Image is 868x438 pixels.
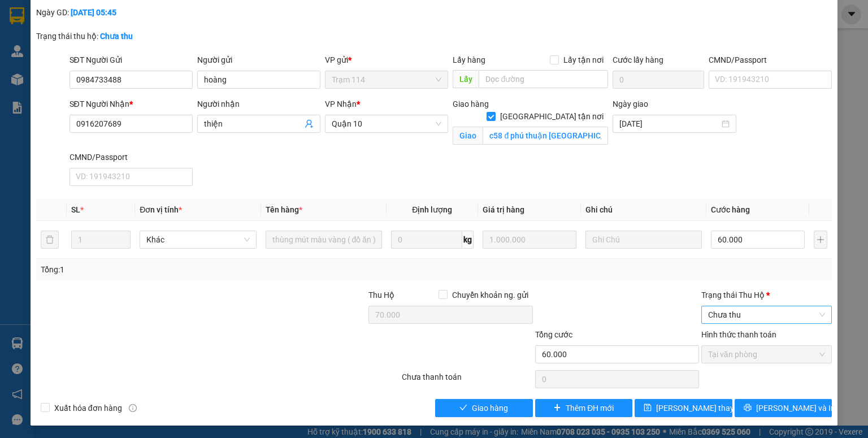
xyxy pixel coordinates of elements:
[744,404,752,413] span: printer
[559,54,608,66] span: Lấy tận nơi
[701,289,832,301] div: Trạng thái Thu Hộ
[401,371,533,391] div: Chưa thanh toán
[613,55,663,64] label: Cước lấy hàng
[100,32,133,41] b: Chưa thu
[140,205,182,214] span: Đơn vị tính
[814,231,827,249] button: plus
[412,205,452,214] span: Định lượng
[36,30,200,42] div: Trạng thái thu hộ:
[435,399,533,417] button: checkGiao hàng
[71,8,116,17] b: [DATE] 05:45
[50,402,127,414] span: Xuất hóa đơn hàng
[70,54,193,66] div: SĐT Người Gửi
[448,289,533,301] span: Chuyển khoản ng. gửi
[266,231,382,249] input: VD: Bàn, Ghế
[462,231,474,249] span: kg
[709,54,832,66] div: CMND/Passport
[535,399,633,417] button: plusThêm ĐH mới
[36,6,167,19] div: Ngày GD:
[483,205,524,214] span: Giá trị hàng
[453,70,479,88] span: Lấy
[656,402,747,414] span: [PERSON_NAME] thay đổi
[197,54,320,66] div: Người gửi
[619,118,719,130] input: Ngày giao
[71,205,80,214] span: SL
[644,404,652,413] span: save
[535,330,572,339] span: Tổng cước
[756,402,835,414] span: [PERSON_NAME] và In
[613,71,704,89] input: Cước lấy hàng
[613,99,648,109] label: Ngày giao
[325,99,357,109] span: VP Nhận
[483,127,608,145] input: Giao tận nơi
[305,119,314,128] span: user-add
[585,231,702,249] input: Ghi Chú
[553,404,561,413] span: plus
[708,306,825,323] span: Chưa thu
[41,263,336,276] div: Tổng: 1
[129,404,137,412] span: info-circle
[197,98,320,110] div: Người nhận
[483,231,576,249] input: 0
[708,346,825,363] span: Tại văn phòng
[566,402,614,414] span: Thêm ĐH mới
[266,205,302,214] span: Tên hàng
[635,399,732,417] button: save[PERSON_NAME] thay đổi
[332,115,441,132] span: Quận 10
[453,99,489,109] span: Giao hàng
[70,98,193,110] div: SĐT Người Nhận
[146,231,249,248] span: Khác
[325,54,448,66] div: VP gửi
[701,330,776,339] label: Hình thức thanh toán
[453,55,485,64] span: Lấy hàng
[368,290,394,300] span: Thu Hộ
[70,151,193,163] div: CMND/Passport
[472,402,508,414] span: Giao hàng
[459,404,467,413] span: check
[332,71,441,88] span: Trạm 114
[41,231,59,249] button: delete
[735,399,832,417] button: printer[PERSON_NAME] và In
[479,70,608,88] input: Dọc đường
[581,199,706,221] th: Ghi chú
[496,110,608,123] span: [GEOGRAPHIC_DATA] tận nơi
[711,205,750,214] span: Cước hàng
[453,127,483,145] span: Giao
